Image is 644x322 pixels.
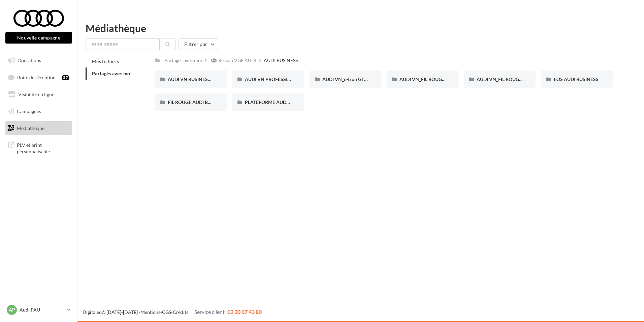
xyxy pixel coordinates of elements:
[218,57,256,64] div: Réseau VGF AUDI
[227,308,262,315] span: 02 30 07 43 80
[621,299,637,315] iframe: Intercom live chat
[18,57,41,63] span: Opérations
[9,306,15,313] span: AP
[164,57,202,64] div: Partagés avec moi
[477,76,590,82] span: AUDI VN_FIL ROUGE_SANS OFFRE_AUDI_BUSINESS
[322,76,401,82] span: AUDI VN_e-tron GT_AUDI BUSINESS
[17,140,69,155] span: PLV et print personnalisable
[162,309,171,315] a: CGS
[245,99,311,105] span: PLATEFORME AUDI BUSINESS
[4,87,73,102] a: Visibilité en ligne
[399,76,464,82] span: AUDI VN_FIL ROUGE_B2B_Q4
[245,76,407,82] span: AUDI VN PROFESSIONNELS TRANSPORT DE PERSONNES AUDI BUSINESS
[4,121,73,135] a: Médiathèque
[4,138,73,158] a: PLV et print personnalisable
[62,75,69,80] div: 57
[17,108,41,114] span: Campagnes
[17,125,44,131] span: Médiathèque
[83,309,262,315] span: © [DATE]-[DATE] - - -
[4,104,73,118] a: Campagnes
[18,91,54,97] span: Visibilité en ligne
[92,71,132,76] span: Partagés avec moi
[554,76,599,82] span: EOS AUDI BUSINESS
[168,99,239,105] span: FIL ROUGE AUDI BUSINESS 2025
[86,23,636,33] div: Médiathèque
[264,57,298,64] div: AUDI BUSINESS
[179,38,218,50] button: Filtrer par
[173,309,188,315] a: Crédits
[5,303,72,316] a: AP Audi PAU
[4,70,73,85] a: Boîte de réception57
[5,32,72,44] button: Nouvelle campagne
[17,74,56,80] span: Boîte de réception
[194,308,225,315] span: Service client
[20,306,64,313] p: Audi PAU
[92,58,119,64] span: Mes fichiers
[4,53,73,68] a: Opérations
[83,309,102,315] a: Digitaleo
[140,309,160,315] a: Mentions
[168,76,267,82] span: AUDI VN BUSINESS JUIN JPO AUDI BUSINESS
